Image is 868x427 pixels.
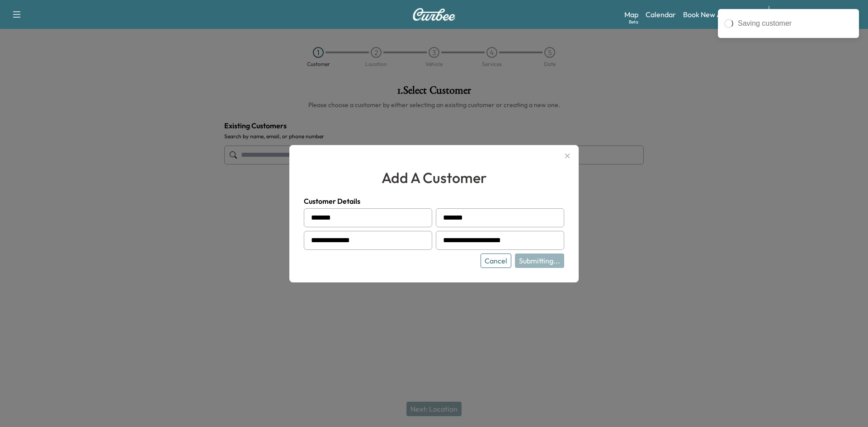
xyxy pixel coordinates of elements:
[481,253,511,268] button: Cancel
[304,167,564,188] h2: add a customer
[624,9,638,20] a: MapBeta
[412,8,456,21] img: Curbee Logo
[646,9,676,20] a: Calendar
[629,19,638,25] div: Beta
[683,9,759,20] a: Book New Appointment
[304,196,564,206] h4: Customer Details
[738,18,853,29] div: Saving customer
